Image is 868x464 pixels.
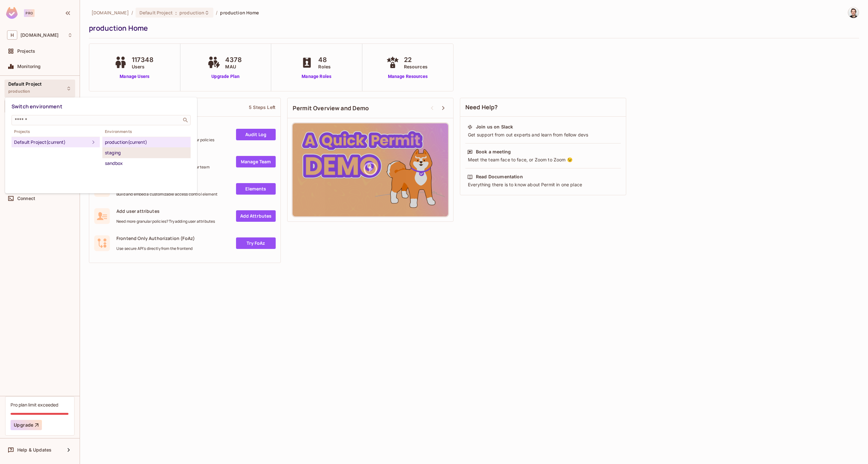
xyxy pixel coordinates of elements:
[12,129,100,134] span: Projects
[105,138,188,146] div: production (current)
[14,138,90,146] div: Default Project (current)
[102,129,191,134] span: Environments
[105,149,188,157] div: staging
[12,103,62,110] span: Switch environment
[105,159,188,167] div: sandbox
